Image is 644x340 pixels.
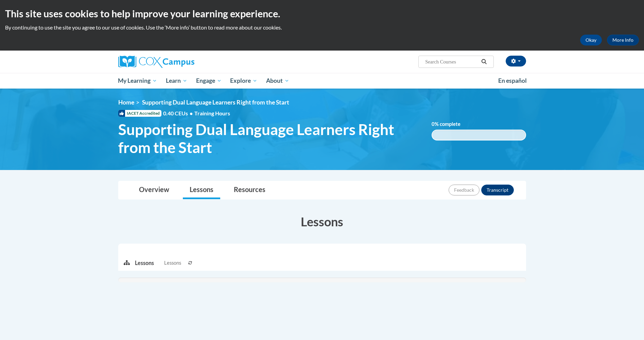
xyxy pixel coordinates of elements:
span: Learn [166,77,187,85]
span: 0 [432,121,435,127]
span: Explore [230,77,257,85]
span: Engage [196,77,222,85]
span: Supporting Dual Language Learners Right from the Start [142,99,289,106]
button: Feedback [449,185,480,195]
span: Training Hours [194,110,230,116]
button: Transcript [481,185,514,195]
span: Lessons [164,259,181,267]
span: • [190,110,193,116]
a: Resources [227,181,272,199]
a: Learn [161,73,192,89]
button: Okay [580,35,602,45]
a: Home [118,99,134,106]
button: Search [479,58,489,66]
div: Main menu [108,73,536,89]
button: Account Settings [506,56,526,67]
span: En español [498,77,527,84]
span: Supporting Dual Language Learners Right from the Start [118,120,422,156]
a: My Learning [114,73,162,89]
p: By continuing to use the site you agree to our use of cookies. Use the ‘More info’ button to read... [5,24,639,31]
span: My Learning [118,77,157,85]
p: Lessons [135,259,154,267]
h3: Lessons [118,213,526,230]
img: Cox Campus [118,56,194,68]
a: More Info [607,35,639,45]
a: About [262,73,294,89]
a: Lessons [183,181,220,199]
label: % complete [432,120,471,128]
span: 0.40 CEUs [163,110,194,117]
a: Cox Campus [118,56,247,68]
a: Engage [192,73,226,89]
span: IACET Accredited [118,110,161,117]
a: Explore [226,73,262,89]
h2: This site uses cookies to help improve your learning experience. [5,7,639,20]
a: Overview [132,181,176,199]
span: About [266,77,289,85]
input: Search Courses [424,58,479,66]
a: En español [494,74,531,88]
